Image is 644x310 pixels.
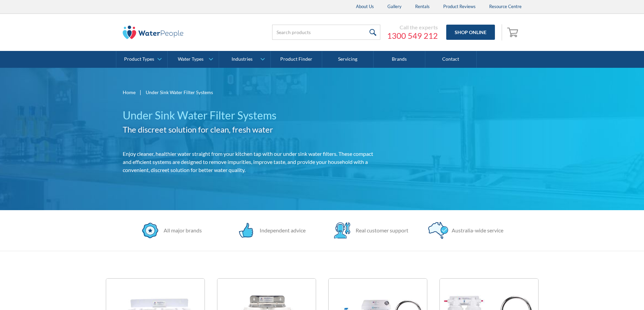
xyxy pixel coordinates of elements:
div: Real customer support [352,226,408,234]
a: Product Finder [271,51,322,68]
div: Product Types [124,56,154,62]
a: Brands [374,51,425,68]
a: 1300 549 212 [387,31,438,41]
a: Product Types [116,51,167,68]
div: Under Sink Water Filter Systems [146,89,213,96]
a: Water Types [168,51,219,68]
a: Servicing [322,51,374,68]
input: Search products [272,25,380,40]
div: All major brands [160,226,202,234]
h2: The discreet solution for clean, fresh water [123,123,382,136]
div: Independent advice [256,226,306,234]
a: Contact [425,51,477,68]
h1: Under Sink Water Filter Systems [123,107,382,123]
a: Industries [219,51,270,68]
div: | [139,88,142,96]
div: Call the experts [387,24,438,31]
div: Water Types [178,56,204,62]
a: Home [123,89,136,96]
div: Industries [232,56,253,62]
img: The Water People [123,26,184,39]
p: Enjoy cleaner, healthier water straight from your kitchen tap with our under sink water filters. ... [123,150,382,174]
img: shopping cart [507,27,520,37]
a: Shop Online [446,25,495,40]
a: Open cart [505,24,522,40]
div: Australia-wide service [448,226,503,234]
